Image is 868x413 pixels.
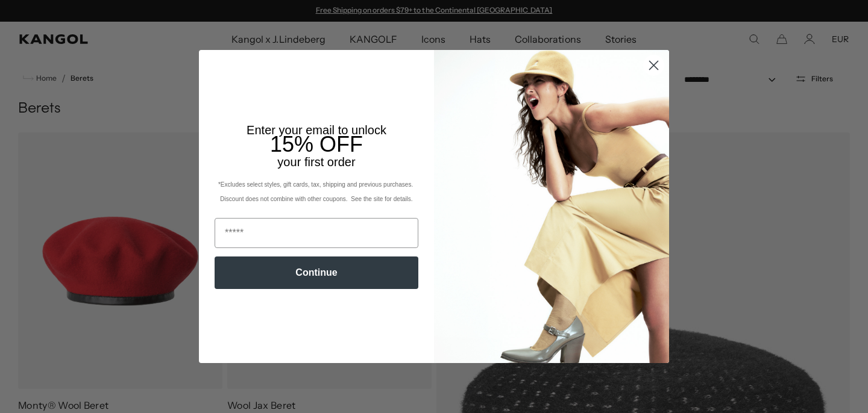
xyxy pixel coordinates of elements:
[218,181,415,202] span: *Excludes select styles, gift cards, tax, shipping and previous purchases. Discount does not comb...
[643,55,664,76] button: Close dialog
[277,155,355,169] span: your first order
[434,50,669,363] img: 93be19ad-e773-4382-80b9-c9d740c9197f.jpeg
[270,132,363,157] span: 15% OFF
[247,123,386,137] span: Enter your email to unlock
[215,218,418,248] input: Email
[215,256,418,289] button: Continue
